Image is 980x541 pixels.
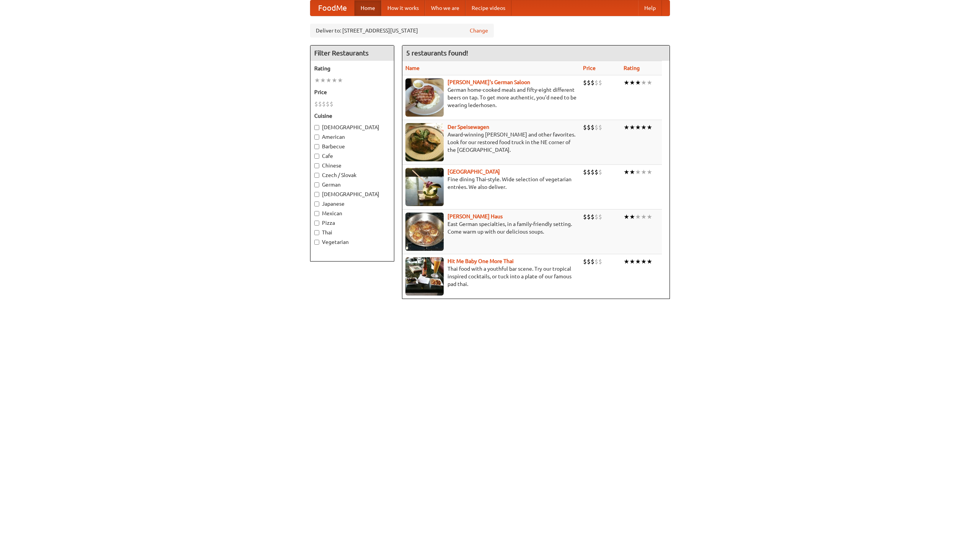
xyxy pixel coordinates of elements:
img: speisewagen.jpg [405,123,444,161]
li: ★ [635,213,641,221]
li: $ [595,123,598,132]
a: How it works [381,0,425,16]
li: $ [598,213,602,221]
h5: Cuisine [314,112,390,120]
label: Mexican [314,210,390,217]
li: $ [587,123,591,132]
li: ★ [320,76,326,84]
li: $ [587,168,591,176]
input: Chinese [314,163,319,168]
li: ★ [641,213,647,221]
a: Name [405,65,420,71]
li: ★ [624,123,629,132]
a: [PERSON_NAME] Haus [448,213,503,219]
li: ★ [629,168,635,176]
a: Der Speisewagen [448,124,489,130]
li: $ [587,78,591,87]
p: East German specialties, in a family-friendly setting. Come warm up with our delicious soups. [405,220,577,236]
img: babythai.jpg [405,257,444,296]
li: ★ [641,78,647,87]
input: Barbecue [314,144,319,149]
li: ★ [624,78,629,87]
p: Fine dining Thai-style. Wide selection of vegetarian entrées. We also deliver. [405,175,577,191]
li: $ [595,168,598,176]
input: [DEMOGRAPHIC_DATA] [314,125,319,130]
label: Chinese [314,162,390,169]
li: ★ [629,78,635,87]
img: kohlhaus.jpg [405,213,444,251]
li: $ [595,78,598,87]
li: ★ [326,76,332,84]
li: $ [583,123,587,132]
input: Cafe [314,154,319,159]
li: $ [587,257,591,266]
h5: Price [314,88,390,96]
li: $ [591,123,595,132]
li: $ [583,213,587,221]
li: $ [598,168,602,176]
input: German [314,182,319,187]
li: $ [595,257,598,266]
input: [DEMOGRAPHIC_DATA] [314,192,319,197]
a: Hit Me Baby One More Thai [448,258,514,264]
label: Vegetarian [314,238,390,246]
a: Home [354,0,381,16]
li: ★ [647,123,652,132]
input: Thai [314,230,319,235]
li: ★ [635,78,641,87]
li: ★ [629,213,635,221]
li: ★ [647,168,652,176]
li: ★ [629,123,635,132]
li: ★ [641,123,647,132]
li: $ [591,213,595,221]
label: American [314,133,390,141]
p: German home-cooked meals and fifty-eight different beers on tap. To get more authentic, you'd nee... [405,86,577,109]
li: $ [322,100,326,108]
label: Pizza [314,219,390,227]
li: ★ [641,257,647,266]
li: ★ [635,168,641,176]
img: satay.jpg [405,168,444,206]
label: Japanese [314,200,390,208]
li: $ [591,78,595,87]
li: ★ [332,76,337,84]
h5: Rating [314,65,390,72]
li: $ [587,213,591,221]
a: Help [638,0,662,16]
li: ★ [641,168,647,176]
input: American [314,135,319,140]
label: Barbecue [314,143,390,150]
li: $ [326,100,330,108]
label: [DEMOGRAPHIC_DATA] [314,190,390,198]
li: $ [583,78,587,87]
img: esthers.jpg [405,78,444,117]
h4: Filter Restaurants [310,45,394,61]
input: Pizza [314,221,319,226]
li: ★ [337,76,343,84]
a: FoodMe [310,0,354,16]
a: Rating [624,65,640,71]
ng-pluralize: 5 restaurants found! [406,49,468,57]
li: $ [598,78,602,87]
li: ★ [624,213,629,221]
label: [DEMOGRAPHIC_DATA] [314,123,390,131]
li: ★ [629,257,635,266]
li: $ [591,168,595,176]
li: $ [591,257,595,266]
li: ★ [647,213,652,221]
li: $ [583,257,587,266]
li: ★ [647,257,652,266]
a: Who we are [425,0,465,16]
b: [GEOGRAPHIC_DATA] [448,169,500,175]
li: ★ [314,76,320,84]
a: [PERSON_NAME]'s German Saloon [448,79,530,85]
li: $ [583,168,587,176]
input: Vegetarian [314,240,319,245]
li: ★ [647,78,652,87]
li: ★ [635,123,641,132]
a: Price [583,65,596,71]
li: $ [314,100,318,108]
